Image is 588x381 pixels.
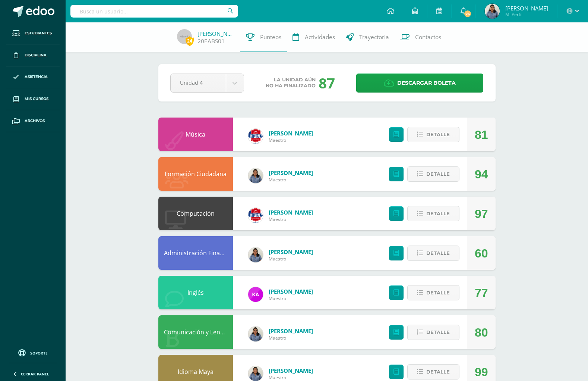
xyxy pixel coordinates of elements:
[407,127,459,142] button: Detalle
[269,295,313,302] span: Maestro
[260,33,281,41] span: Punteos
[269,367,313,374] a: [PERSON_NAME]
[485,4,500,19] img: c29edd5519ed165661ad7af758d39eaf.png
[269,129,313,137] a: [PERSON_NAME]
[475,197,488,231] div: 97
[475,237,488,270] div: 60
[475,276,488,310] div: 77
[21,371,49,377] span: Cerrar panel
[407,206,459,221] button: Detalle
[426,286,450,300] span: Detalle
[269,256,313,262] span: Maestro
[464,10,472,18] span: 26
[171,74,244,92] a: Unidad 4
[269,216,313,222] span: Maestro
[248,366,263,381] img: 7c65b46f2cb32956267babee8f0213dd.png
[426,325,450,339] span: Detalle
[158,315,233,349] div: Comunicación y Lenguaje
[341,22,395,52] a: Trayectoria
[158,197,233,230] div: Computación
[158,157,233,191] div: Formación Ciudadana
[248,168,263,183] img: 7c65b46f2cb32956267babee8f0213dd.png
[269,374,313,381] span: Maestro
[269,169,313,177] a: [PERSON_NAME]
[6,66,60,88] a: Asistencia
[305,33,335,41] span: Actividades
[30,350,48,356] span: Soporte
[248,208,263,223] img: be8102e1d6aaef58604e2e488bb7b270.png
[6,22,60,44] a: Estudiantes
[475,118,488,152] div: 81
[395,22,447,52] a: Contactos
[25,30,52,36] span: Estudiantes
[269,335,313,341] span: Maestro
[180,74,216,91] span: Unidad 4
[269,248,313,256] a: [PERSON_NAME]
[426,128,450,141] span: Detalle
[426,365,450,379] span: Detalle
[397,74,456,92] span: Descargar boleta
[70,5,238,18] input: Busca un usuario...
[197,30,235,37] a: [PERSON_NAME]
[197,37,225,45] a: 20EABS01
[25,96,48,102] span: Mis cursos
[158,276,233,309] div: Inglés
[407,166,459,182] button: Detalle
[248,247,263,262] img: 7c65b46f2cb32956267babee8f0213dd.png
[505,4,548,12] span: [PERSON_NAME]
[6,44,60,66] a: Disciplina
[407,364,459,380] button: Detalle
[9,347,57,357] a: Soporte
[248,129,263,144] img: dac26b60a093e0c11462deafd29d7a2b.png
[407,285,459,300] button: Detalle
[415,33,441,41] span: Contactos
[359,33,389,41] span: Trayectoria
[407,325,459,340] button: Detalle
[158,236,233,270] div: Administración Financiera
[25,118,45,124] span: Archivos
[269,209,313,216] a: [PERSON_NAME]
[240,22,287,52] a: Punteos
[25,74,48,80] span: Asistencia
[426,167,450,181] span: Detalle
[269,327,313,335] a: [PERSON_NAME]
[186,36,194,46] span: 24
[158,118,233,151] div: Música
[319,73,335,93] div: 87
[505,11,548,18] span: Mi Perfil
[6,88,60,110] a: Mis cursos
[475,316,488,349] div: 80
[426,246,450,260] span: Detalle
[407,246,459,261] button: Detalle
[269,288,313,295] a: [PERSON_NAME]
[287,22,341,52] a: Actividades
[475,157,488,191] div: 94
[356,74,483,93] a: Descargar boleta
[269,177,313,183] span: Maestro
[248,327,263,341] img: 7c65b46f2cb32956267babee8f0213dd.png
[25,52,47,58] span: Disciplina
[177,29,192,44] img: 45x45
[266,77,316,89] span: La unidad aún no ha finalizado
[426,207,450,221] span: Detalle
[269,137,313,143] span: Maestro
[6,110,60,132] a: Archivos
[248,287,263,302] img: 4b944cd152fa08f9135bb134d888d705.png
